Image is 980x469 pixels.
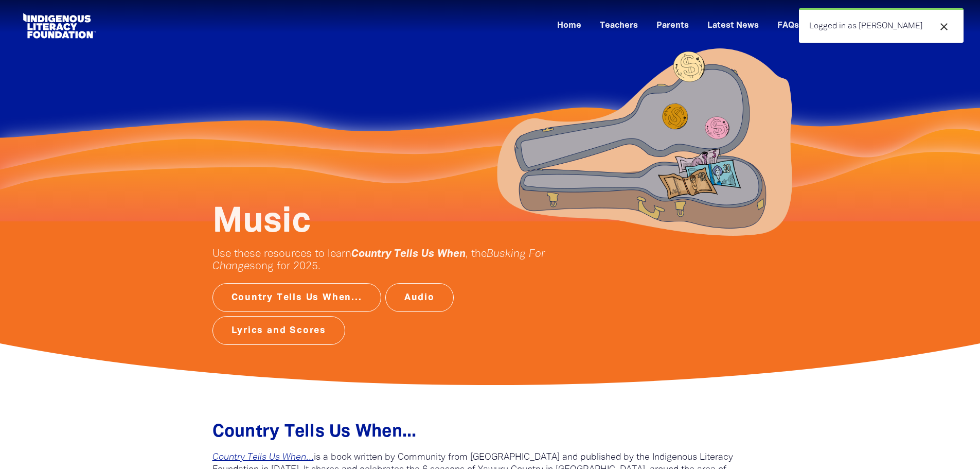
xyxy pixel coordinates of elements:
[701,18,765,34] a: Latest News
[594,18,644,34] a: Teachers
[212,283,381,312] a: Country Tells Us When...
[351,249,466,259] em: Country Tells Us When
[212,248,573,273] p: Use these resources to learn , the song for 2025.
[938,21,950,33] i: close
[385,283,454,312] a: Audio
[212,206,311,238] span: Music
[650,18,695,34] a: Parents
[212,424,417,440] span: Country Tells Us When﻿...
[212,316,346,345] a: Lyrics and Scores
[799,8,964,43] div: Logged in as [PERSON_NAME]
[212,453,314,462] a: Country Tells Us When…
[551,18,587,34] a: Home
[212,249,545,271] em: Busking For Change
[935,20,953,33] button: close
[771,18,805,34] a: FAQs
